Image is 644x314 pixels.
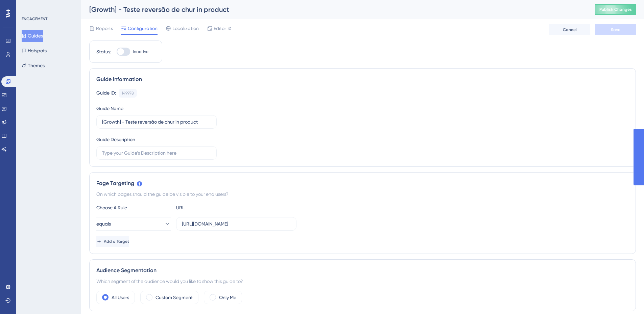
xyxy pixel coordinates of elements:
button: Publish Changes [595,4,636,15]
span: Configuration [128,24,158,32]
input: Type your Guide’s Name here [102,118,211,126]
button: equals [96,217,171,231]
span: Localization [172,24,199,32]
span: Inactive [133,49,148,54]
input: yourwebsite.com/path [182,220,291,228]
label: Custom Segment [156,293,193,302]
div: Page Targeting [96,179,629,187]
label: Only Me [219,293,236,302]
span: Publish Changes [599,7,632,12]
div: ENGAGEMENT [22,16,47,22]
button: Themes [22,59,45,72]
button: Guides [22,30,43,42]
div: Guide Description [96,135,135,143]
span: Editor [214,24,226,32]
input: Type your Guide’s Description here [102,149,211,157]
div: URL [176,204,251,212]
span: Save [611,27,620,32]
span: Add a Target [104,239,129,244]
div: Choose A Rule [96,204,171,212]
button: Save [595,24,636,35]
span: Cancel [563,27,577,32]
button: Cancel [549,24,590,35]
span: equals [96,220,111,228]
span: Reports [96,24,113,32]
iframe: UserGuiding AI Assistant Launcher [616,287,636,308]
button: Add a Target [96,236,129,247]
div: On which pages should the guide be visible to your end users? [96,190,629,198]
div: [Growth] - Teste reversão de chur in product [89,5,578,14]
button: Hotspots [22,45,47,57]
div: 149978 [122,90,134,96]
div: Which segment of the audience would you like to show this guide to? [96,277,629,285]
div: Audience Segmentation [96,266,629,274]
label: All Users [112,293,129,302]
div: Guide Name [96,104,123,112]
div: Status: [96,48,111,56]
div: Guide Information [96,75,629,83]
div: Guide ID: [96,89,116,98]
